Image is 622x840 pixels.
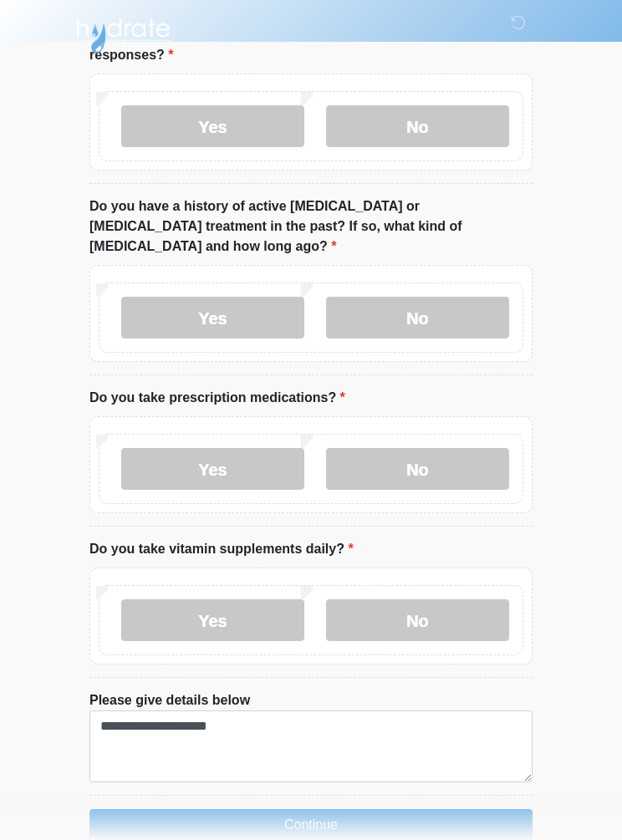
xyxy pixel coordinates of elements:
label: Do you take prescription medications? [89,388,345,408]
label: Please give details below [89,690,250,710]
label: Do you have a history of active [MEDICAL_DATA] or [MEDICAL_DATA] treatment in the past? If so, wh... [89,196,533,257]
label: No [326,105,509,147]
label: Yes [121,297,304,339]
label: Yes [121,599,304,641]
label: Do you take vitamin supplements daily? [89,539,354,559]
label: Yes [121,448,304,490]
label: No [326,297,509,339]
label: No [326,448,509,490]
label: No [326,599,509,641]
img: Hydrate IV Bar - Flagstaff Logo [73,13,173,54]
label: Yes [121,105,304,147]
